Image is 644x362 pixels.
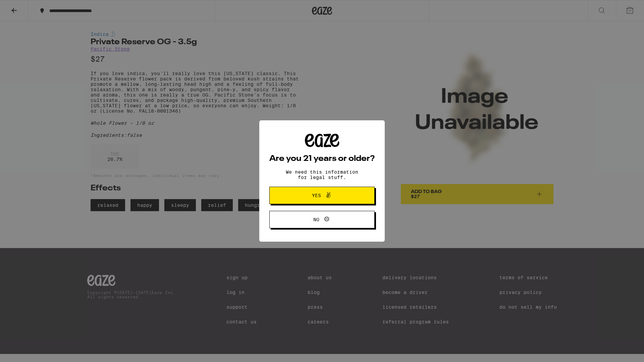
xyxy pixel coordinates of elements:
button: No [269,211,375,228]
span: Yes [312,193,321,198]
button: Yes [269,187,375,204]
span: No [313,217,319,222]
h2: Are you 21 years or older? [269,155,375,163]
iframe: Opens a widget where you can find more information [602,342,637,359]
p: We need this information for legal stuff. [280,169,364,180]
